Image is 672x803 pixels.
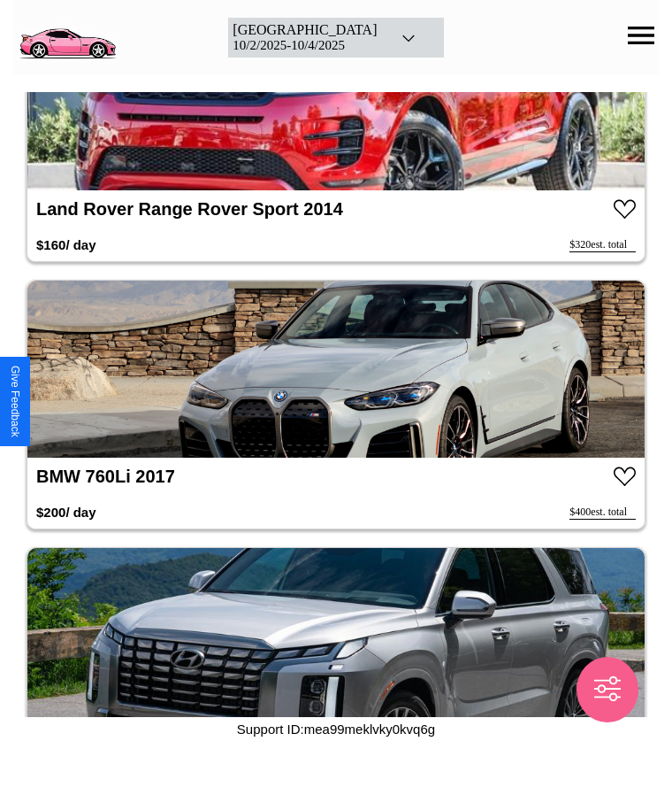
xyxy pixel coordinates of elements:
a: Land Rover Range Rover Sport 2014 [36,199,343,219]
h3: $ 200 / day [36,496,96,529]
div: $ 400 est. total [569,506,636,520]
div: [GEOGRAPHIC_DATA] [233,22,377,38]
p: Support ID: mea99meklvky0kvq6g [237,717,435,741]
a: BMW 760Li 2017 [36,467,175,486]
img: logo [13,9,121,62]
h3: $ 160 / day [36,228,96,261]
div: $ 320 est. total [569,238,636,252]
div: 10 / 2 / 2025 - 10 / 4 / 2025 [233,38,377,53]
div: Give Feedback [9,366,21,437]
